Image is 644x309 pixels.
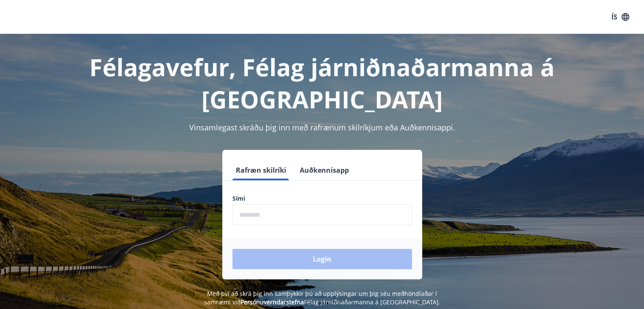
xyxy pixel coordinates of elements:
span: Vinsamlegast skráðu þig inn með rafrænum skilríkjum eða Auðkennisappi. [189,122,455,132]
a: Persónuverndarstefna [240,298,304,306]
label: Sími [232,194,412,203]
span: Með því að skrá þig inn samþykkir þú að upplýsingar um þig séu meðhöndlaðar í samræmi við Félag j... [204,290,440,306]
button: Auðkennisapp [296,160,352,180]
h1: Félagavefur, Félag járniðnaðarmanna á [GEOGRAPHIC_DATA] [28,51,617,115]
button: Rafræn skilríki [232,160,290,180]
button: ÍS [607,9,634,25]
